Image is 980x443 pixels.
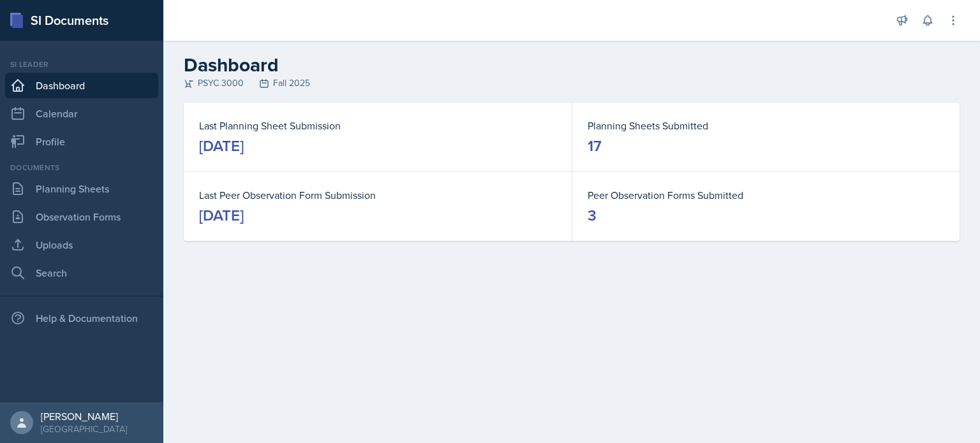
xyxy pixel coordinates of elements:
dt: Last Planning Sheet Submission [199,118,556,133]
div: 17 [588,136,602,156]
a: Planning Sheets [5,176,158,201]
div: Si leader [5,59,158,70]
dt: Planning Sheets Submitted [588,118,944,133]
a: Profile [5,129,158,154]
div: Documents [5,162,158,173]
div: [DATE] [199,205,244,226]
a: Calendar [5,101,158,126]
a: Uploads [5,232,158,258]
h2: Dashboard [184,54,960,76]
div: [DATE] [199,136,244,156]
div: [PERSON_NAME] [41,410,127,423]
div: PSYC 3000 Fall 2025 [184,76,960,90]
div: Help & Documentation [5,305,158,331]
a: Dashboard [5,73,158,98]
a: Observation Forms [5,204,158,229]
dt: Last Peer Observation Form Submission [199,187,556,203]
div: [GEOGRAPHIC_DATA] [41,423,127,435]
dt: Peer Observation Forms Submitted [588,187,944,203]
a: Search [5,260,158,286]
div: 3 [588,205,597,226]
